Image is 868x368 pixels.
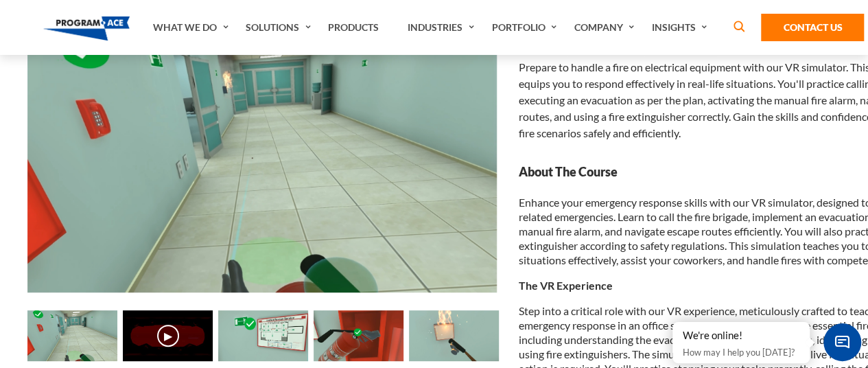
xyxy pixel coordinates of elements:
img: Fire Safety (Office) VR Training - Preview 3 [409,310,499,361]
p: How may I help you [DATE]? [683,344,799,360]
div: We're online! [683,329,799,343]
img: Fire Safety (Office) VR Training - Video 0 [123,310,213,361]
button: ▶ [157,325,179,347]
img: Program-Ace [43,16,130,41]
img: Fire Safety (Office) VR Training - Preview 1 [218,310,308,361]
img: Fire Safety (Office) VR Training - Preview 5 [27,28,497,292]
img: Fire Safety (Office) VR Training - Preview 2 [314,310,403,361]
a: Contact Us [761,14,864,41]
span: Chat Widget [823,323,861,361]
img: Fire Safety (Office) VR Training - Preview 5 [27,310,117,361]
